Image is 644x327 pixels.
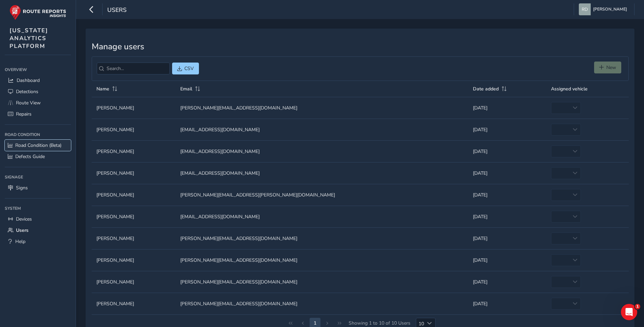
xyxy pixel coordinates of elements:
iframe: Intercom live chat [621,304,637,320]
img: rr logo [10,5,66,20]
a: Help [5,236,71,247]
span: 1 [635,304,640,309]
a: Repairs [5,108,71,120]
span: Date added [473,86,499,92]
a: Road Condition (Beta) [5,140,71,151]
div: Overview [5,65,71,75]
td: [PERSON_NAME] [92,184,176,206]
td: [PERSON_NAME] [92,227,176,249]
td: [PERSON_NAME] [92,140,176,162]
td: [DATE] [468,249,546,271]
td: [DATE] [468,119,546,140]
td: [PERSON_NAME][EMAIL_ADDRESS][DOMAIN_NAME] [176,271,468,293]
td: [DATE] [468,293,546,314]
td: [PERSON_NAME][EMAIL_ADDRESS][DOMAIN_NAME] [176,227,468,249]
span: Dashboard [17,77,40,84]
span: Assigned vehicle [551,86,588,92]
td: [PERSON_NAME][EMAIL_ADDRESS][PERSON_NAME][DOMAIN_NAME] [176,184,468,206]
td: [PERSON_NAME] [92,162,176,184]
td: [PERSON_NAME] [92,271,176,293]
button: [PERSON_NAME] [579,3,629,15]
a: Detections [5,86,71,97]
a: Route View [5,97,71,108]
a: Devices [5,213,71,225]
td: [PERSON_NAME][EMAIL_ADDRESS][DOMAIN_NAME] [176,293,468,314]
td: [EMAIL_ADDRESS][DOMAIN_NAME] [176,206,468,227]
span: Users [107,6,127,15]
div: Signage [5,172,71,182]
span: Detections [16,88,38,95]
td: [EMAIL_ADDRESS][DOMAIN_NAME] [176,119,468,140]
td: [DATE] [468,162,546,184]
td: [DATE] [468,184,546,206]
td: [PERSON_NAME] [92,119,176,140]
td: [EMAIL_ADDRESS][DOMAIN_NAME] [176,140,468,162]
td: [DATE] [468,271,546,293]
span: Defects Guide [15,153,45,160]
td: [PERSON_NAME][EMAIL_ADDRESS][DOMAIN_NAME] [176,249,468,271]
td: [PERSON_NAME] [92,206,176,227]
a: Users [5,225,71,236]
td: [PERSON_NAME][EMAIL_ADDRESS][DOMAIN_NAME] [176,97,468,119]
td: [EMAIL_ADDRESS][DOMAIN_NAME] [176,162,468,184]
span: [PERSON_NAME] [593,3,627,15]
td: [DATE] [468,227,546,249]
span: Road Condition (Beta) [15,142,61,149]
span: Signs [16,185,28,191]
span: Name [96,86,109,92]
span: Email [180,86,192,92]
span: CSV [184,65,194,72]
img: diamond-layout [579,3,591,15]
h3: Manage users [92,42,629,52]
input: Search... [97,63,170,74]
td: [PERSON_NAME] [92,293,176,314]
div: Road Condition [5,130,71,140]
div: System [5,203,71,213]
td: [PERSON_NAME] [92,97,176,119]
span: Users [16,227,29,234]
td: [PERSON_NAME] [92,249,176,271]
span: Help [15,238,25,245]
a: Dashboard [5,75,71,86]
span: [US_STATE] ANALYTICS PLATFORM [10,27,48,50]
td: [DATE] [468,97,546,119]
a: Signs [5,182,71,193]
span: Route View [16,100,41,106]
button: CSV [172,63,199,74]
td: [DATE] [468,206,546,227]
a: Defects Guide [5,151,71,162]
span: Devices [16,216,32,222]
td: [DATE] [468,140,546,162]
span: Repairs [16,111,32,117]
